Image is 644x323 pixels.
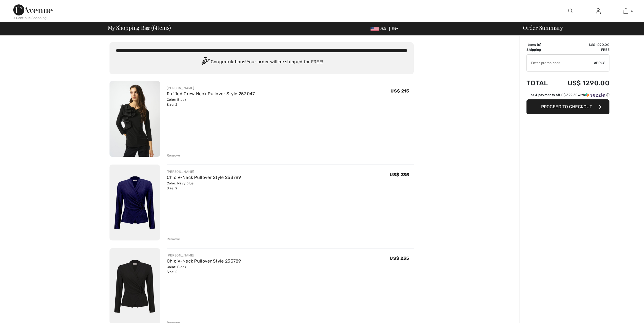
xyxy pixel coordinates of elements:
[596,8,601,14] img: My Info
[167,86,255,91] div: [PERSON_NAME]
[591,8,605,15] a: Sign In
[624,8,628,14] img: My Bag
[167,237,180,242] div: Remove
[392,27,399,31] span: EN
[167,153,180,158] div: Remove
[167,258,241,264] a: Chic V-Neck Pullover Style 253789
[13,4,53,15] img: 1ère Avenue
[516,25,641,30] div: Order Summary
[555,47,609,52] td: Free
[538,43,540,47] span: 6
[167,169,241,174] div: [PERSON_NAME]
[526,42,555,47] td: Items ( )
[200,57,211,68] img: Congratulation2.svg
[371,27,379,31] img: US Dollar
[13,15,47,20] div: < Continue Shopping
[568,8,573,14] img: search the website
[390,88,409,94] span: US$ 215
[631,9,633,14] span: 6
[559,93,578,97] span: US$ 322.50
[167,175,241,180] a: Chic V-Neck Pullover Style 253789
[555,42,609,47] td: US$ 1290.00
[526,47,555,52] td: Shipping
[116,57,407,68] div: Congratulations! Your order will be shipped for FREE!
[153,23,156,31] span: 6
[526,92,609,99] div: or 4 payments ofUS$ 322.50withSezzle Click to learn more about Sezzle
[390,256,409,261] span: US$ 235
[167,181,241,191] div: Color: Navy Blue Size: 2
[167,253,241,258] div: [PERSON_NAME]
[531,92,609,97] div: or 4 payments of with
[526,99,609,114] button: Proceed to Checkout
[109,81,160,157] img: Ruffled Crew Neck Pullover Style 253047
[526,74,555,92] td: Total
[541,104,592,109] span: Proceed to Checkout
[390,172,409,177] span: US$ 235
[167,97,255,107] div: Color: Black Size: 2
[612,8,639,14] a: 6
[585,92,605,97] img: Sezzle
[527,55,594,71] input: Promo code
[109,165,160,240] img: Chic V-Neck Pullover Style 253789
[371,27,388,31] span: USD
[108,25,171,30] span: My Shopping Bag ( Items)
[167,91,255,96] a: Ruffled Crew Neck Pullover Style 253047
[167,264,241,274] div: Color: Black Size: 2
[594,60,605,65] span: Apply
[555,74,609,92] td: US$ 1290.00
